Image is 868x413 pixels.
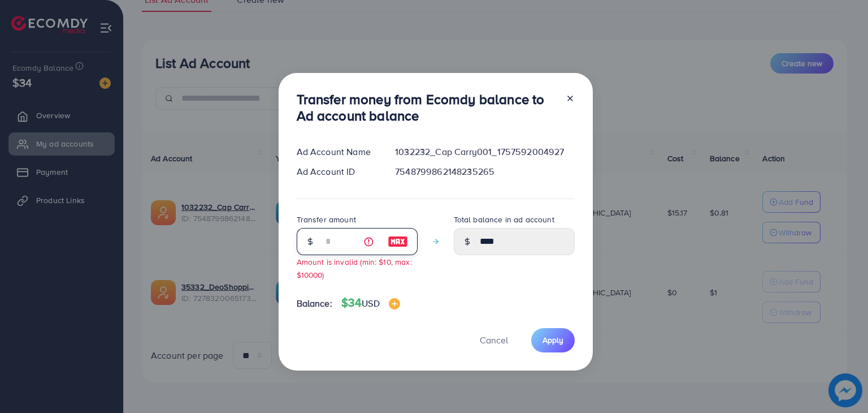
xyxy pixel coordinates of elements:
h4: $34 [341,296,400,310]
button: Cancel [466,328,522,352]
span: Apply [542,334,563,346]
div: 1032232_Cap Carry001_1757592004927 [386,145,583,158]
img: image [388,235,408,248]
div: 7548799862148235265 [386,165,583,178]
div: Ad Account ID [288,165,387,178]
label: Total balance in ad account [454,214,554,225]
h3: Transfer money from Ecomdy balance to Ad account balance [297,91,557,124]
span: Balance: [297,297,332,310]
span: Cancel [480,334,508,346]
button: Apply [531,328,575,352]
img: image [389,298,400,309]
div: Ad Account Name [288,145,387,158]
small: Amount is invalid (min: $10, max: $10000) [297,256,412,280]
label: Transfer amount [297,214,356,225]
span: USD [362,297,379,309]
